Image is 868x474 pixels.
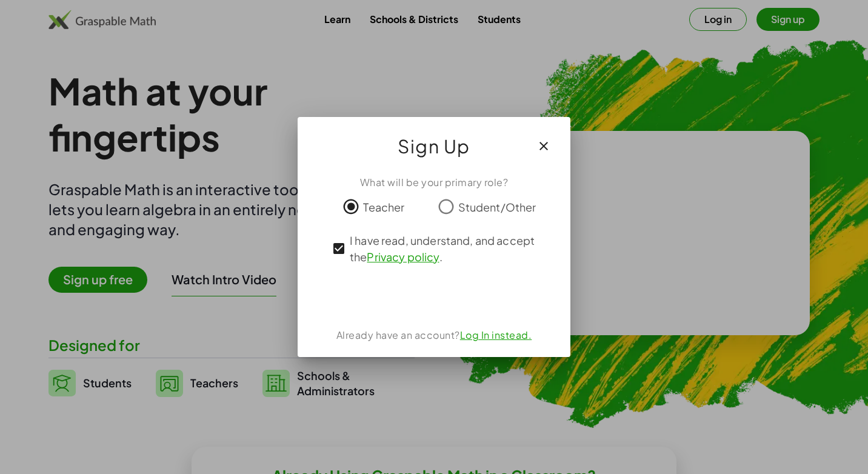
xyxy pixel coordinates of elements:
[367,250,439,264] a: Privacy policy
[370,283,498,310] iframe: Botón de Acceder con Google
[312,328,556,342] div: Already have an account?
[363,199,404,215] span: Teacher
[350,232,540,265] span: I have read, understand, and accept the .
[398,132,470,161] span: Sign Up
[460,329,532,341] a: Log In instead.
[312,175,556,190] div: What will be your primary role?
[458,199,536,215] span: Student/Other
